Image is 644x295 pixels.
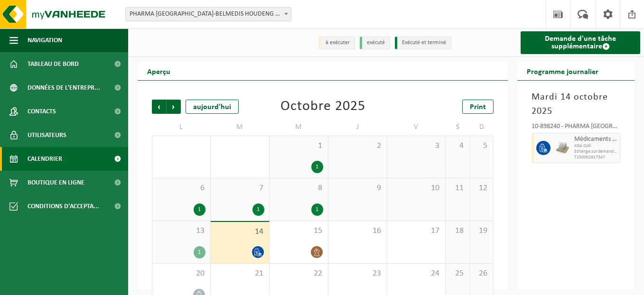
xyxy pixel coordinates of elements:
div: 1 [311,203,323,216]
div: aujourd'hui [186,100,239,114]
span: PHARMA BELGIUM-BELMEDIS HOUDENG - HOUDENG-AIMERIES [125,7,291,21]
span: 10 [392,183,441,194]
span: 4 [450,141,464,151]
span: 24 [392,268,441,279]
span: 16 [333,226,382,236]
span: Données de l'entrepr... [28,76,100,100]
div: 1 [194,203,205,216]
a: Demande d'une tâche supplémentaire [521,31,640,54]
span: 6 [157,183,205,194]
span: Echange sur demande (déplacement exclu) [574,149,617,155]
span: Contacts [28,100,56,123]
span: 20 [157,268,205,279]
div: 1 [252,203,264,216]
td: M [211,119,270,136]
li: Exécuté et terminé [395,37,451,49]
span: 22 [274,268,323,279]
span: Conditions d'accepta... [28,194,99,218]
span: 18 [450,226,464,236]
span: 9 [333,183,382,194]
div: 1 [311,161,323,173]
span: Suivant [167,100,181,114]
h2: Programme journalier [517,62,608,80]
span: Utilisateurs [28,123,66,147]
span: 13 [157,226,205,236]
span: Calendrier [28,147,62,171]
span: 5 [475,141,488,151]
li: à exécuter [318,37,355,49]
span: 2 [333,141,382,151]
span: 12 [475,183,488,194]
div: 1 [194,246,205,258]
h2: Aperçu [138,62,180,80]
span: Print [470,103,486,111]
span: Précédent [152,100,166,114]
td: L [152,119,211,136]
span: Médicaments périmés, emballage commercial,non dangereux(industriel) [574,136,617,143]
td: D [470,119,494,136]
span: 23 [333,268,382,279]
td: V [387,119,446,136]
span: PHARMA BELGIUM-BELMEDIS HOUDENG - HOUDENG-AIMERIES [126,8,291,21]
div: Octobre 2025 [280,100,365,114]
span: 14 [215,227,264,237]
span: 19 [475,226,488,236]
span: 25 [450,268,464,279]
div: 10-898240 - PHARMA [GEOGRAPHIC_DATA]-BELMEDIS HOUDENG - HOUDENG-AIMERIES [532,123,620,133]
span: 3 [392,141,441,151]
span: 17 [392,226,441,236]
span: T250002917347 [574,155,617,160]
td: J [328,119,387,136]
span: Tableau de bord [28,52,79,76]
span: KGA Colli [574,143,617,149]
span: 1 [274,141,323,151]
span: 7 [215,183,264,194]
span: 21 [215,268,264,279]
td: S [446,119,469,136]
span: 8 [274,183,323,194]
span: 15 [274,226,323,236]
a: Print [462,100,494,114]
li: exécuté [360,37,390,49]
span: Boutique en ligne [28,171,84,194]
span: Navigation [28,28,62,52]
img: LP-PA-00000-WDN-11 [555,141,569,155]
span: 26 [475,268,488,279]
span: 11 [450,183,464,194]
h3: Mardi 14 octobre 2025 [532,90,620,119]
td: M [270,119,328,136]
